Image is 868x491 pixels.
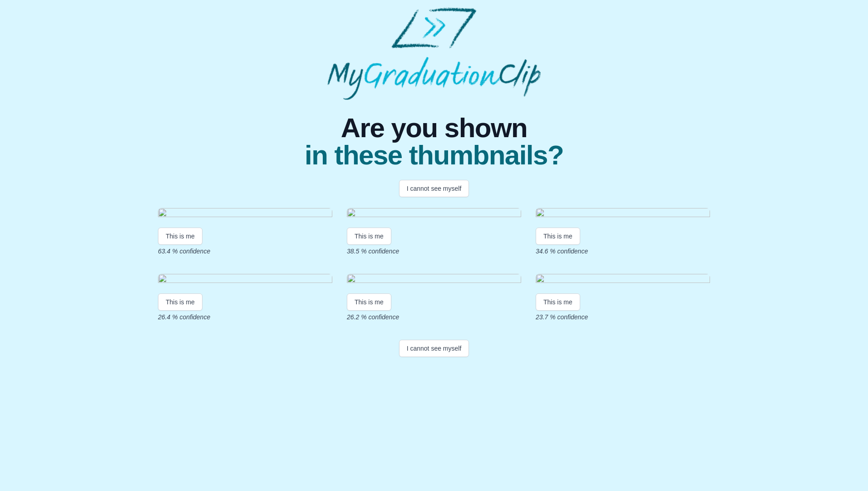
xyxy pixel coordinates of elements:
img: c71d9d2a1b331a7514688704786891afe7bf892c.gif [347,274,521,286]
button: I cannot see myself [399,180,469,197]
button: This is me [158,293,202,311]
button: This is me [347,228,391,245]
button: This is me [158,228,202,245]
button: I cannot see myself [399,340,469,357]
p: 26.2 % confidence [347,312,521,322]
p: 26.4 % confidence [158,312,332,322]
span: in these thumbnails? [305,142,563,169]
img: da1403a8a8d79b526e6be5c0a0934178a05e71ab.gif [158,274,332,286]
img: dae51219f7d309c88abfc5bf8af4626971e99ced.gif [158,208,332,220]
button: This is me [347,293,391,311]
img: MyGraduationClip [327,7,541,100]
p: 23.7 % confidence [536,312,710,322]
span: Are you shown [305,114,563,142]
p: 34.6 % confidence [536,247,710,256]
button: This is me [536,228,580,245]
img: 199d00a96c2cd87d8abff6ddd7839d0ba35d39ae.gif [536,274,710,286]
img: af682a2f066416feec55b220d2d982ac8c7f041a.gif [347,208,521,220]
button: This is me [536,293,580,311]
p: 38.5 % confidence [347,247,521,256]
img: 71f9c2d81e587515747637dfe87533408a31957b.gif [536,208,710,220]
p: 63.4 % confidence [158,247,332,256]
